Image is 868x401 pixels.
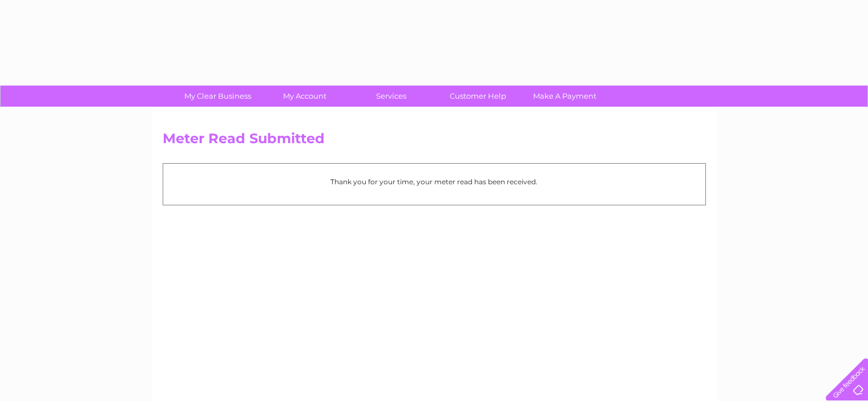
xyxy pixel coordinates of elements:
[431,86,525,107] a: Customer Help
[257,86,352,107] a: My Account
[171,86,265,107] a: My Clear Business
[169,176,700,187] p: Thank you for your time, your meter read has been received.
[344,86,438,107] a: Services
[163,131,706,152] h2: Meter Read Submitted
[518,86,612,107] a: Make A Payment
